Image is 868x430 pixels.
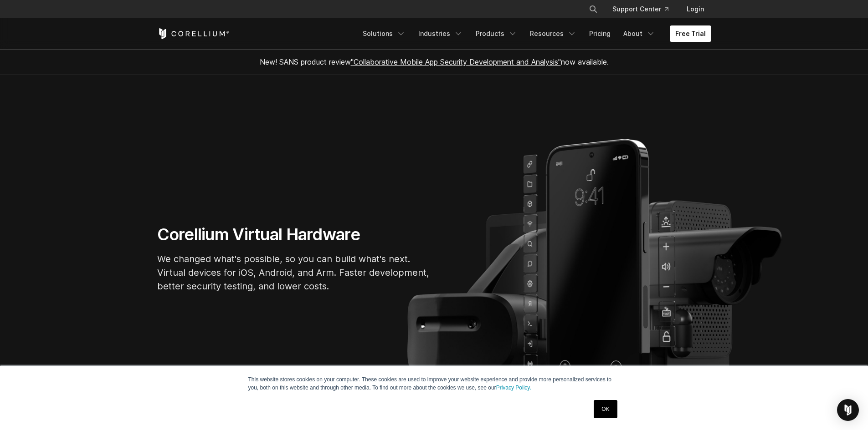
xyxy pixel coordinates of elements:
[357,25,411,42] a: Solutions
[594,400,617,418] a: OK
[157,28,230,39] a: Corellium Home
[837,399,859,421] div: Open Intercom Messenger
[679,1,711,17] a: Login
[605,1,676,17] a: Support Center
[578,1,711,17] div: Navigation Menu
[413,25,468,42] a: Industries
[248,375,620,392] p: This website stores cookies on your computer. These cookies are used to improve your website expe...
[585,1,601,17] button: Search
[260,57,609,66] span: New! SANS product review now available.
[618,25,661,42] a: About
[524,25,582,42] a: Resources
[351,57,561,66] a: "Collaborative Mobile App Security Development and Analysis"
[157,224,431,245] h1: Corellium Virtual Hardware
[470,25,523,42] a: Products
[670,25,711,42] a: Free Trial
[357,25,711,42] div: Navigation Menu
[157,252,431,293] p: We changed what's possible, so you can build what's next. Virtual devices for iOS, Android, and A...
[584,25,616,42] a: Pricing
[496,384,531,391] a: Privacy Policy.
